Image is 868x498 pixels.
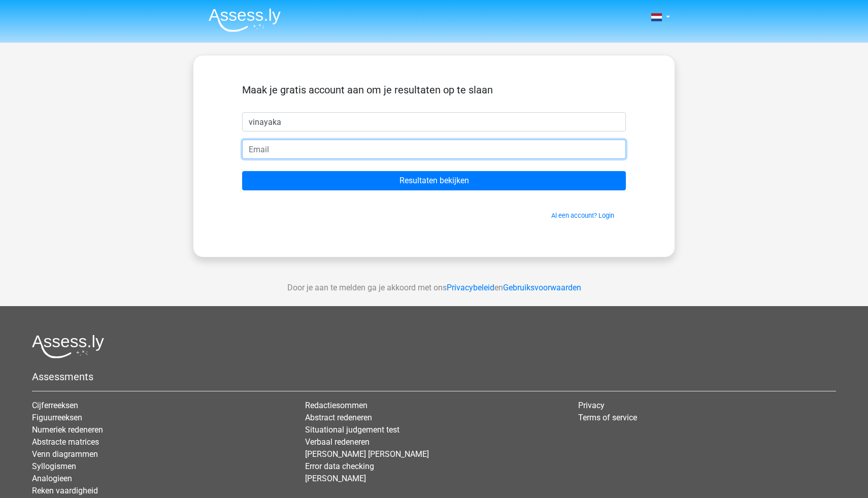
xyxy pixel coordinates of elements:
[32,486,98,495] a: Reken vaardigheid
[305,474,366,483] a: [PERSON_NAME]
[305,413,372,422] a: Abstract redeneren
[578,413,637,422] a: Terms of service
[32,371,836,383] h5: Assessments
[32,461,76,471] a: Syllogismen
[305,425,399,435] a: Situational judgement test
[32,474,72,483] a: Analogieen
[32,425,103,435] a: Numeriek redeneren
[447,283,494,292] a: Privacybeleid
[209,8,281,32] img: Assessly
[305,461,374,471] a: Error data checking
[32,413,82,422] a: Figuurreeksen
[242,112,626,131] input: Voornaam
[578,401,605,410] a: Privacy
[32,401,78,410] a: Cijferreeksen
[32,449,98,459] a: Venn diagrammen
[305,449,429,459] a: [PERSON_NAME] [PERSON_NAME]
[32,437,99,447] a: Abstracte matrices
[305,401,368,410] a: Redactiesommen
[305,437,370,447] a: Verbaal redeneren
[32,335,104,358] img: Assessly logo
[503,283,581,292] a: Gebruiksvoorwaarden
[242,84,626,96] h5: Maak je gratis account aan om je resultaten op te slaan
[242,140,626,159] input: Email
[242,171,626,190] input: Resultaten bekijken
[551,212,614,219] a: Al een account? Login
